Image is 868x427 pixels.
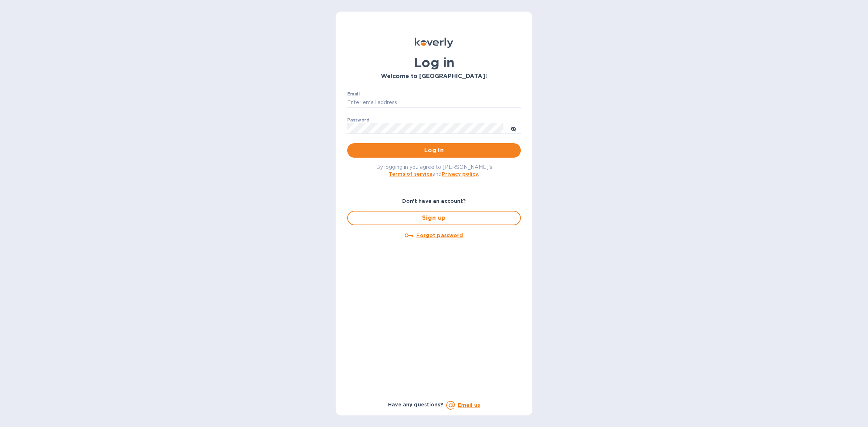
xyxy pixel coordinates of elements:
[506,121,521,136] button: toggle password visibility
[347,211,521,225] button: Sign up
[347,55,521,70] h1: Log in
[347,97,521,108] input: Enter email address
[442,171,478,177] a: Privacy policy
[416,232,463,238] u: Forgot password
[347,118,369,122] label: Password
[354,214,514,222] span: Sign up
[353,146,515,155] span: Log in
[458,402,480,408] a: Email us
[347,92,360,96] label: Email
[402,198,466,204] b: Don't have an account?
[347,73,521,80] h3: Welcome to [GEOGRAPHIC_DATA]!
[415,38,453,48] img: Koverly
[388,402,443,407] b: Have any questions?
[347,143,521,158] button: Log in
[389,171,433,177] a: Terms of service
[376,164,492,177] span: By logging in you agree to [PERSON_NAME]'s and .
